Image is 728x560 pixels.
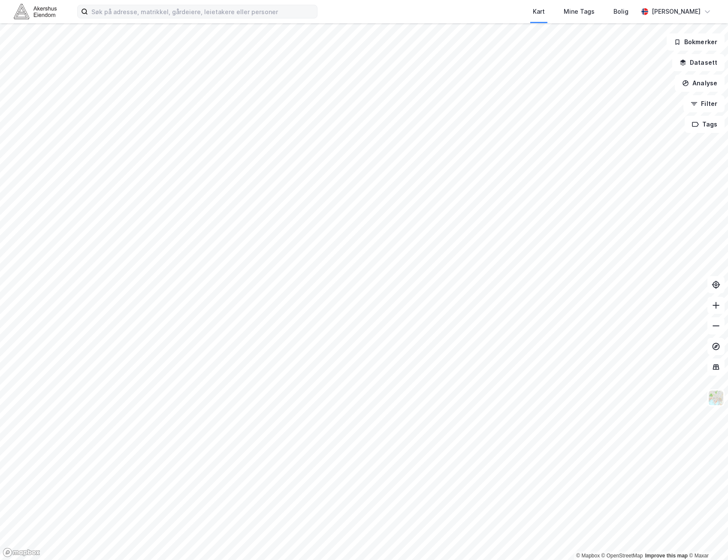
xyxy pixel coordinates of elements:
button: Bokmerker [667,33,725,51]
a: Mapbox [576,553,600,559]
img: akershus-eiendom-logo.9091f326c980b4bce74ccdd9f866810c.svg [14,4,57,19]
a: Improve this map [645,553,688,559]
div: Kontrollprogram for chat [685,519,728,560]
div: Bolig [613,6,628,17]
a: OpenStreetMap [601,553,643,559]
button: Datasett [672,54,725,71]
div: Mine Tags [564,6,595,17]
div: [PERSON_NAME] [652,6,701,17]
div: Kart [533,6,545,17]
img: Z [708,390,724,406]
button: Tags [685,116,725,133]
iframe: Chat Widget [685,519,728,560]
button: Analyse [675,75,725,92]
a: Mapbox homepage [3,548,40,557]
input: Søk på adresse, matrikkel, gårdeiere, leietakere eller personer [88,5,317,18]
button: Filter [683,95,725,112]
